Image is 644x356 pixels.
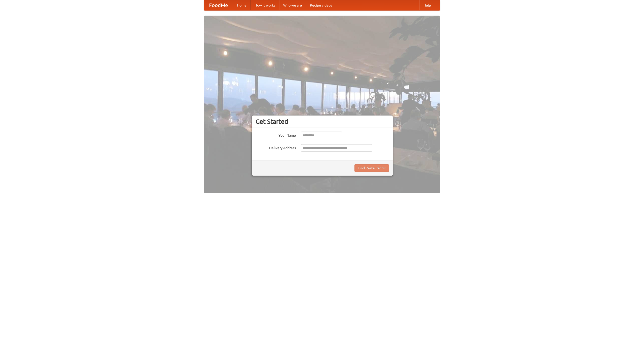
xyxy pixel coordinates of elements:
label: Your Name [256,132,296,138]
label: Delivery Address [256,144,296,150]
button: Find Restaurants! [354,164,389,172]
a: Who we are [279,0,306,10]
a: Help [419,0,435,10]
a: FoodMe [204,0,233,10]
a: Home [233,0,251,10]
a: How it works [251,0,279,10]
h3: Get Started [256,118,389,125]
a: Recipe videos [306,0,336,10]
